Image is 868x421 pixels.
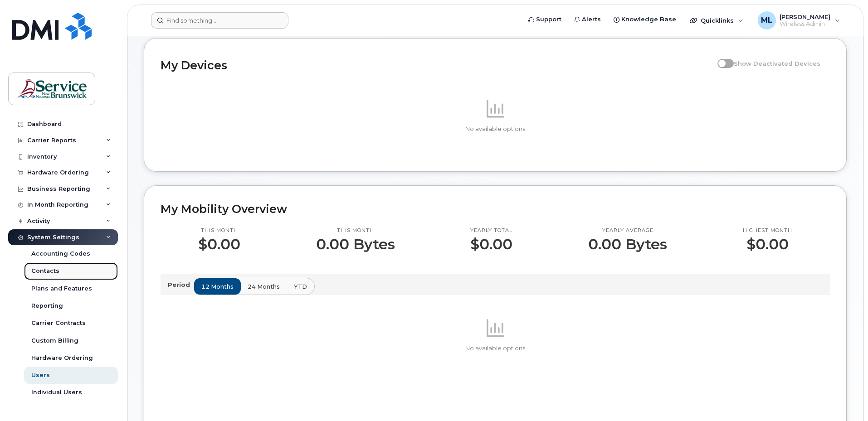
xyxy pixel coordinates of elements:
[588,236,667,252] p: 0.00 Bytes
[717,55,725,62] input: Show Deactivated Devices
[734,60,820,67] span: Show Deactivated Devices
[743,227,792,234] p: Highest month
[161,344,830,353] p: No available options
[316,227,395,234] p: This month
[248,282,280,291] span: 24 months
[607,10,683,29] a: Knowledge Base
[161,202,830,216] h2: My Mobility Overview
[701,17,734,24] span: Quicklinks
[198,236,240,252] p: $0.00
[161,58,713,72] h2: My Devices
[470,227,512,234] p: Yearly total
[536,15,561,24] span: Support
[751,11,846,29] div: Marc-Andre Laforge
[168,281,194,289] p: Period
[743,236,792,252] p: $0.00
[683,11,750,29] div: Quicklinks
[588,227,667,234] p: Yearly average
[522,10,568,29] a: Support
[621,15,676,24] span: Knowledge Base
[470,236,512,252] p: $0.00
[780,13,830,20] span: [PERSON_NAME]
[780,20,830,28] span: Wireless Admin
[161,125,830,133] p: No available options
[568,10,607,29] a: Alerts
[198,227,240,234] p: This month
[151,12,288,29] input: Find something...
[582,15,601,24] span: Alerts
[316,236,395,252] p: 0.00 Bytes
[294,282,307,291] span: YTD
[761,15,772,26] span: ML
